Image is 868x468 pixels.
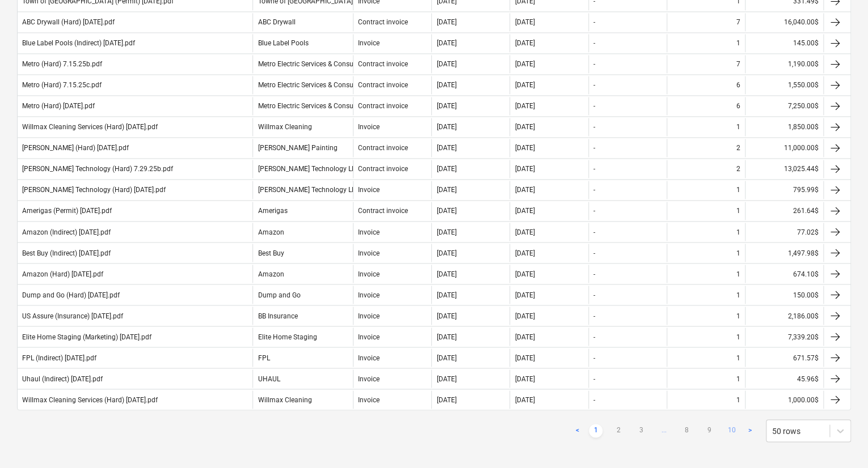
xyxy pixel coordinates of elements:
[22,270,103,278] div: Amazon (Hard) [DATE].pdf
[258,165,359,173] div: [PERSON_NAME] Technology LLC
[22,81,102,89] div: Metro (Hard) 7.15.25c.pdf
[745,244,823,262] div: 1,497.98$
[258,60,379,68] div: Metro Electric Services & Consulting Inc.
[436,123,456,131] div: [DATE]
[736,228,740,236] div: 1
[358,375,380,382] div: Invoice
[358,207,408,215] div: Contract invoice
[358,102,408,110] div: Contract invoice
[436,144,456,152] div: [DATE]
[436,81,456,89] div: [DATE]
[22,207,112,215] div: Amerigas (Permit) [DATE].pdf
[258,102,379,110] div: Metro Electric Services & Consulting Inc.
[258,333,317,341] div: Elite Home Staging
[736,395,740,403] div: 1
[736,39,740,47] div: 1
[593,249,595,257] div: -
[593,81,595,89] div: -
[745,55,823,73] div: 1,190.00$
[593,18,595,26] div: -
[358,60,408,68] div: Contract invoice
[22,395,158,403] div: Willmax Cleaning Services (Hard) [DATE].pdf
[258,375,280,382] div: UHAUL
[22,165,173,173] div: [PERSON_NAME] Technology (Hard) 7.29.25b.pdf
[745,139,823,157] div: 11,000.00$
[22,60,102,68] div: Metro (Hard) 7.15.25b.pdf
[22,333,151,341] div: Elite Home Staging (Marketing) [DATE].pdf
[593,39,595,47] div: -
[571,424,584,437] a: Previous page
[515,228,534,236] div: [DATE]
[745,13,823,31] div: 16,040.00$
[258,249,284,257] div: Best Buy
[745,390,823,409] div: 1,000.00$
[745,307,823,325] div: 2,186.00$
[515,312,534,320] div: [DATE]
[258,270,284,278] div: Amazon
[593,333,595,341] div: -
[436,165,456,173] div: [DATE]
[593,123,595,131] div: -
[593,312,595,320] div: -
[702,424,716,437] a: Page 9
[593,291,595,299] div: -
[358,270,380,278] div: Invoice
[736,186,740,194] div: 1
[436,333,456,341] div: [DATE]
[358,18,408,26] div: Contract invoice
[436,39,456,47] div: [DATE]
[436,102,456,110] div: [DATE]
[515,291,534,299] div: [DATE]
[515,144,534,152] div: [DATE]
[436,354,456,361] div: [DATE]
[593,60,595,68] div: -
[745,327,823,346] div: 7,339.20$
[593,395,595,403] div: -
[515,333,534,341] div: [DATE]
[593,228,595,236] div: -
[258,123,311,131] div: Willmax Cleaning
[358,144,408,152] div: Contract invoice
[258,144,337,152] div: [PERSON_NAME] Painting
[515,39,534,47] div: [DATE]
[22,228,111,236] div: Amazon (Indirect) [DATE].pdf
[436,312,456,320] div: [DATE]
[589,424,602,437] a: Page 1 is your current page
[515,18,534,26] div: [DATE]
[22,312,123,320] div: US Assure (Insurance) [DATE].pdf
[745,118,823,136] div: 1,850.00$
[745,223,823,241] div: 77.02$
[745,181,823,199] div: 795.99$
[22,102,95,110] div: Metro (Hard) [DATE].pdf
[811,414,868,468] iframe: Chat Widget
[515,207,534,215] div: [DATE]
[736,333,740,341] div: 1
[745,286,823,304] div: 150.00$
[736,312,740,320] div: 1
[736,81,740,89] div: 6
[258,312,297,320] div: BB Insurance
[736,165,740,173] div: 2
[745,348,823,367] div: 671.57$
[736,60,740,68] div: 7
[515,395,534,403] div: [DATE]
[258,186,359,194] div: [PERSON_NAME] Technology LLC
[358,312,380,320] div: Invoice
[515,60,534,68] div: [DATE]
[358,291,380,299] div: Invoice
[258,354,269,361] div: FPL
[436,270,456,278] div: [DATE]
[22,375,103,382] div: Uhaul (Indirect) [DATE].pdf
[736,207,740,215] div: 1
[258,207,287,215] div: Amerigas
[593,207,595,215] div: -
[593,186,595,194] div: -
[258,39,308,47] div: Blue Label Pools
[258,291,300,299] div: Dump and Go
[515,186,534,194] div: [DATE]
[515,123,534,131] div: [DATE]
[436,375,456,382] div: [DATE]
[436,186,456,194] div: [DATE]
[358,165,408,173] div: Contract invoice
